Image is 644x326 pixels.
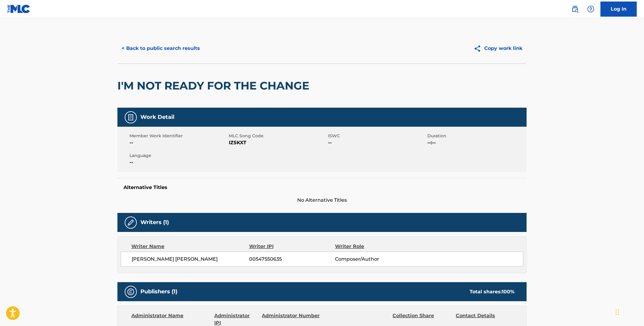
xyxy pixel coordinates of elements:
[229,139,327,146] span: IZ5KXT
[130,152,227,159] span: Language
[117,41,204,56] button: < Back to public search results
[132,256,249,263] span: [PERSON_NAME] [PERSON_NAME]
[127,219,134,226] img: Writers
[585,3,597,15] div: Help
[469,41,527,56] button: Copy work link
[130,159,227,166] span: --
[328,133,426,139] span: ISWC
[571,5,579,13] img: search
[335,256,413,263] span: Composer/Author
[123,184,521,191] h5: Alternative Titles
[328,139,426,146] span: --
[130,133,227,139] span: Member Work Identifier
[614,297,644,326] iframe: Chat Widget
[7,5,31,13] img: MLC Logo
[140,288,177,295] h5: Publishers (1)
[502,289,514,295] span: 100 %
[427,133,525,139] span: Duration
[335,243,413,250] div: Writer Role
[587,5,594,13] img: help
[131,243,249,250] div: Writer Name
[569,3,581,15] a: Public Search
[229,133,327,139] span: MLC Song Code
[127,114,134,121] img: Work Detail
[616,303,619,321] div: Drag
[249,256,335,263] span: 00547550635
[474,45,484,52] img: Copy work link
[130,139,227,146] span: --
[127,288,134,295] img: Publishers
[600,2,637,17] a: Log In
[427,139,525,146] span: --:--
[470,288,514,295] div: Total shares:
[249,243,335,250] div: Writer IPI
[117,197,527,204] span: No Alternative Titles
[140,114,174,121] h5: Work Detail
[117,79,312,93] h2: I'M NOT READY FOR THE CHANGE
[140,219,169,226] h5: Writers (1)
